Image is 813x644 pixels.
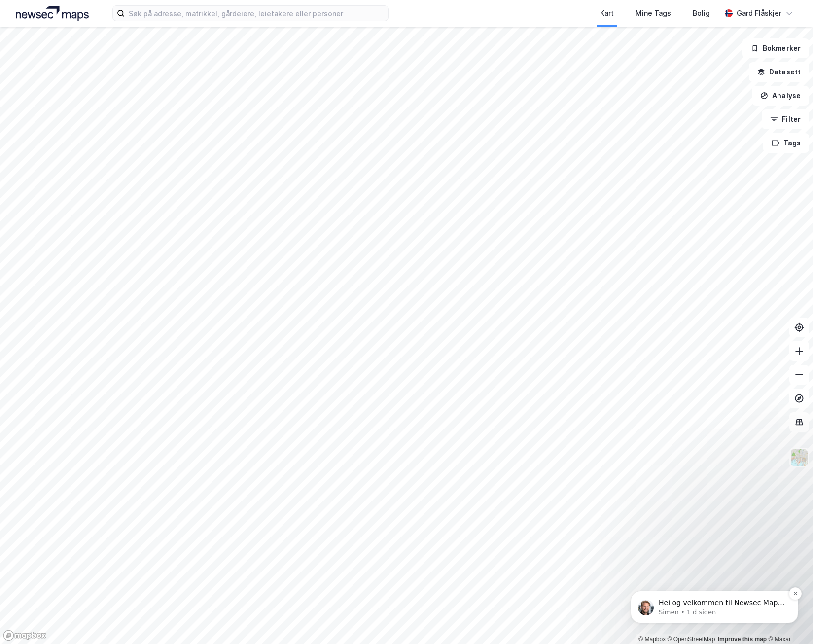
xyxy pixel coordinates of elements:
a: Improve this map [718,636,767,643]
div: Bolig [693,7,710,19]
button: Datasett [749,62,809,82]
a: OpenStreetMap [668,636,715,643]
img: logo.a4113a55bc3d86da70a041830d287a7e.svg [16,6,89,21]
div: Kart [600,7,614,19]
input: Søk på adresse, matrikkel, gårdeiere, leietakere eller personer [125,6,388,21]
a: Mapbox homepage [3,630,46,641]
button: Filter [762,109,809,129]
img: Z [790,448,809,467]
iframe: Intercom notifications melding [616,529,813,639]
button: Bokmerker [742,38,809,58]
div: Gard Flåskjer [737,7,781,19]
a: Mapbox [638,636,666,643]
button: Tags [763,133,809,153]
div: Mine Tags [636,7,671,19]
button: Analyse [752,86,809,106]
